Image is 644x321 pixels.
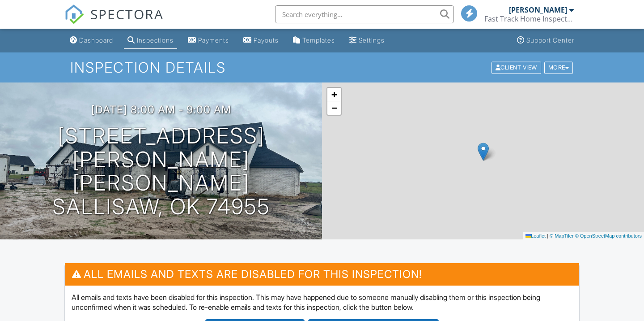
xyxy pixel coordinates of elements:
div: Fast Track Home Inspections [484,14,574,23]
div: Support Center [526,36,574,44]
span: + [331,89,337,100]
a: Client View [491,64,543,70]
h3: [DATE] 8:00 am - 9:00 am [91,104,231,116]
img: The Best Home Inspection Software - Spectora [64,4,84,24]
a: Payments [184,32,233,49]
a: Inspections [124,32,177,49]
a: Templates [289,32,339,49]
div: Payouts [254,36,279,44]
a: Settings [346,32,388,49]
a: Zoom in [327,88,341,101]
a: © MapTiler [550,233,574,239]
a: Dashboard [66,32,117,49]
a: SPECTORA [64,12,164,31]
span: | [547,233,548,239]
span: − [331,102,337,113]
p: All emails and texts have been disabled for this inspection. This may have happened due to someon... [72,292,572,312]
input: Search everything... [275,5,454,23]
div: Payments [198,36,229,44]
a: Leaflet [525,233,546,239]
a: Payouts [240,32,282,49]
h1: Inspection Details [70,60,574,75]
div: [PERSON_NAME] [509,5,567,14]
a: Zoom out [327,101,341,115]
h3: All emails and texts are disabled for this inspection! [65,263,579,285]
a: © OpenStreetMap contributors [575,233,642,239]
a: Support Center [513,32,578,49]
div: Dashboard [79,36,113,44]
div: Templates [302,36,335,44]
span: SPECTORA [90,4,164,23]
img: Marker [478,143,489,161]
h1: [STREET_ADDRESS][PERSON_NAME][PERSON_NAME] Sallisaw, OK 74955 [14,124,308,219]
div: Settings [359,36,385,44]
div: Inspections [137,36,174,44]
div: Client View [491,61,541,74]
div: More [544,61,573,74]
